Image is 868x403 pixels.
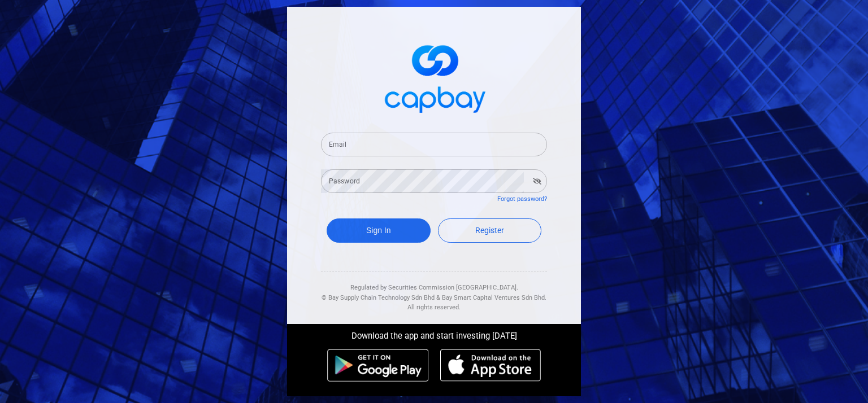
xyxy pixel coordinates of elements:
div: Download the app and start investing [DATE] [279,324,589,343]
img: ios [440,349,541,382]
img: logo [377,35,491,119]
a: Forgot password? [497,195,547,203]
button: Sign In [327,218,431,243]
span: Register [475,226,504,235]
a: Register [438,218,542,243]
div: Regulated by Securities Commission [GEOGRAPHIC_DATA]. & All rights reserved. [321,271,547,313]
img: android [327,349,429,382]
span: © Bay Supply Chain Technology Sdn Bhd [322,294,435,301]
span: Bay Smart Capital Ventures Sdn Bhd. [442,294,546,301]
